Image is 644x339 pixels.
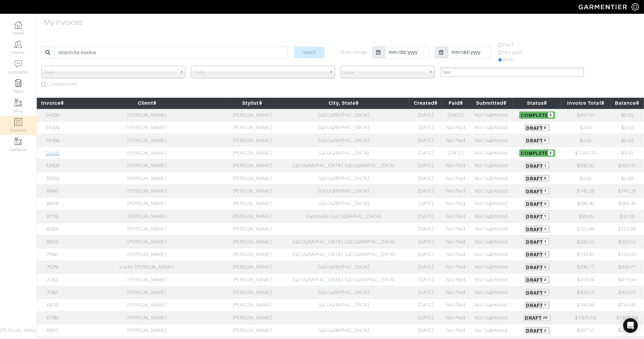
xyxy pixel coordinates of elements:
[47,252,58,257] a: 7595
[527,100,547,106] a: Status
[561,160,610,172] td: $330.32
[68,160,226,172] td: [PERSON_NAME]
[561,185,610,197] td: $145.28
[470,273,513,286] td: Not Submitted
[226,109,278,122] td: [PERSON_NAME]
[519,111,555,119] span: Complete
[278,121,409,134] td: [GEOGRAPHIC_DATA]
[524,327,550,334] span: Draft
[409,299,442,311] td: [DATE]
[409,311,442,324] td: [DATE]
[442,235,469,248] td: Not Paid
[611,248,644,261] td: $133.43
[47,302,58,308] a: 6910
[409,261,442,273] td: [DATE]
[278,248,409,261] td: [GEOGRAPHIC_DATA] [GEOGRAPHIC_DATA]
[226,185,278,197] td: [PERSON_NAME]
[226,248,278,261] td: [PERSON_NAME]
[14,21,22,29] img: dashboard-icon-dbcd8f5a0b271acd01030246c82b418ddd0df26cd7fceb0bd07c9910d44c42f6.png
[524,213,550,220] span: Draft
[68,198,226,210] td: [PERSON_NAME]
[442,311,469,324] td: Not Paid
[278,286,409,299] td: [GEOGRAPHIC_DATA]
[611,198,644,210] td: $686.30
[409,248,442,261] td: [DATE]
[524,251,550,258] span: Draft
[226,160,278,172] td: [PERSON_NAME]
[543,214,548,219] span: 1
[14,60,22,68] img: comment-icon-a0a6a9ef722e966f86d9cbdc48e553b5cf19dbc54f86b18d962a5391bc8f6eb6.png
[503,56,514,63] label: Both
[226,261,278,273] td: [PERSON_NAME]
[226,235,278,248] td: [PERSON_NAME]
[409,147,442,159] td: [DATE]
[543,277,548,282] span: 3
[561,324,610,337] td: $287.55
[44,18,83,27] h4: My Invoices
[470,324,513,337] td: Not Submitted
[47,214,58,219] a: 8110
[561,172,610,185] td: $0.00
[226,147,278,159] td: [PERSON_NAME]
[470,210,513,223] td: Not Submitted
[523,314,551,322] span: Draft
[226,134,278,147] td: [PERSON_NAME]
[611,160,644,172] td: $330.32
[409,273,442,286] td: [DATE]
[615,100,639,106] a: Balance
[278,324,409,337] td: [GEOGRAPHIC_DATA]
[47,328,58,333] a: 6647
[46,138,59,143] a: 24169
[623,318,638,333] div: Open Intercom Messenger
[68,299,226,311] td: [PERSON_NAME]
[503,41,513,49] label: Paid
[524,175,550,182] span: Draft
[611,210,644,223] td: $33.26
[561,311,610,324] td: $1,970.59
[47,290,58,295] a: 7092
[278,261,409,273] td: [GEOGRAPHIC_DATA]
[278,273,409,286] td: [GEOGRAPHIC_DATA] [GEOGRAPHIC_DATA]
[543,290,548,295] span: 2
[543,163,548,168] span: 1
[442,299,469,311] td: Not Paid
[442,109,469,122] td: [DATE]
[543,189,548,194] span: 1
[68,109,226,122] td: [PERSON_NAME]
[524,225,550,233] span: Draft
[14,99,22,107] img: garments-icon-b7da505a4dc4fd61783c78ac3ca0ef83fa9d6f193b1c9dc38574b1d14d53ca28.png
[470,185,513,197] td: Not Submitted
[470,248,513,261] td: Not Submitted
[278,134,409,147] td: [GEOGRAPHIC_DATA]
[442,198,469,210] td: Not Paid
[194,66,327,78] span: Client
[561,147,610,159] td: $1,587.17
[611,324,644,337] td: $287.55
[470,172,513,185] td: Not Submitted
[543,201,548,206] span: 3
[611,109,644,122] td: $0.00
[409,324,442,337] td: [DATE]
[278,185,409,197] td: [GEOGRAPHIC_DATA]
[278,210,409,223] td: Sunnyvale [GEOGRAPHIC_DATA]
[46,176,59,181] a: 10350
[409,160,442,172] td: [DATE]
[278,299,409,311] td: [GEOGRAPHIC_DATA]
[470,147,513,159] td: Not Submitted
[14,40,22,48] img: clients-icon-6bae9207a08558b7cb47a8932f037763ab4055f8c8b6bfacd5dc20c3e0201464.png
[567,100,604,106] a: Invoice Total
[226,273,278,286] td: [PERSON_NAME]
[226,299,278,311] td: [PERSON_NAME]
[68,223,226,235] td: [PERSON_NAME]
[68,286,226,299] td: [PERSON_NAME]
[442,185,469,197] td: Not Paid
[470,299,513,311] td: Not Submitted
[611,235,644,248] td: $200.55
[561,248,610,261] td: $133.43
[47,201,58,206] a: 8674
[442,121,469,134] td: Not Paid
[561,299,610,311] td: $744.86
[524,301,550,309] span: Draft
[470,311,513,324] td: Not Submitted
[341,49,368,56] label: Date Range:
